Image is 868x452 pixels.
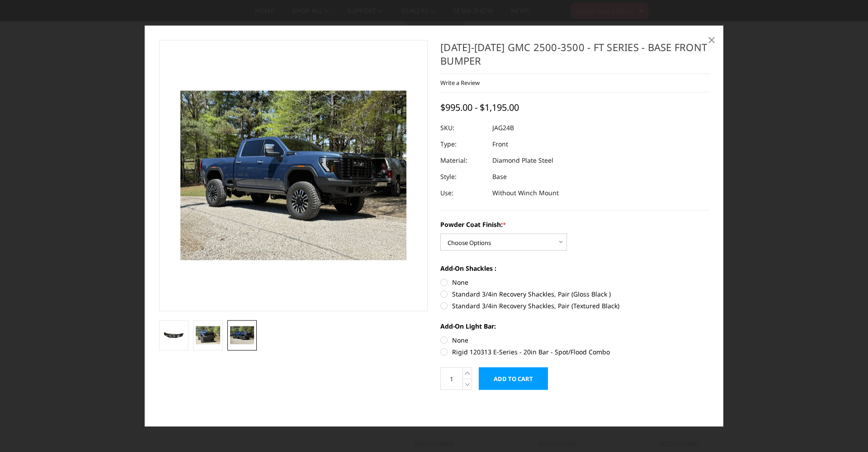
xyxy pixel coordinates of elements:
dd: Base [492,169,507,185]
a: 2024-2025 GMC 2500-3500 - FT Series - Base Front Bumper [159,40,428,311]
a: Write a Review [440,79,480,87]
dt: SKU: [440,120,486,136]
input: Add to Cart [479,367,548,390]
dd: JAG24B [492,120,514,136]
h1: [DATE]-[DATE] GMC 2500-3500 - FT Series - Base Front Bumper [440,40,709,74]
label: Add-On Shackles : [440,264,709,273]
label: Add-On Light Bar: [440,321,709,331]
label: Powder Coat Finish: [440,220,709,229]
label: Standard 3/4in Recovery Shackles, Pair (Gloss Black ) [440,289,709,299]
a: Close [704,32,719,47]
dt: Use: [440,185,486,201]
dt: Style: [440,169,486,185]
dt: Type: [440,136,486,152]
dt: Material: [440,152,486,169]
img: 2024-2025 GMC 2500-3500 - FT Series - Base Front Bumper [230,326,255,344]
span: × [708,29,716,49]
label: Standard 3/4in Recovery Shackles, Pair (Textured Black) [440,301,709,311]
label: None [440,335,709,345]
dd: Front [492,136,508,152]
dd: Without Winch Mount [492,185,559,201]
img: 2024-2025 GMC 2500-3500 - FT Series - Base Front Bumper [196,326,220,344]
img: 2024-2025 GMC 2500-3500 - FT Series - Base Front Bumper [162,330,186,341]
label: None [440,278,709,287]
span: $995.00 - $1,195.00 [440,101,519,113]
dd: Diamond Plate Steel [492,152,553,169]
label: Rigid 120313 E-Series - 20in Bar - Spot/Flood Combo [440,347,709,357]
